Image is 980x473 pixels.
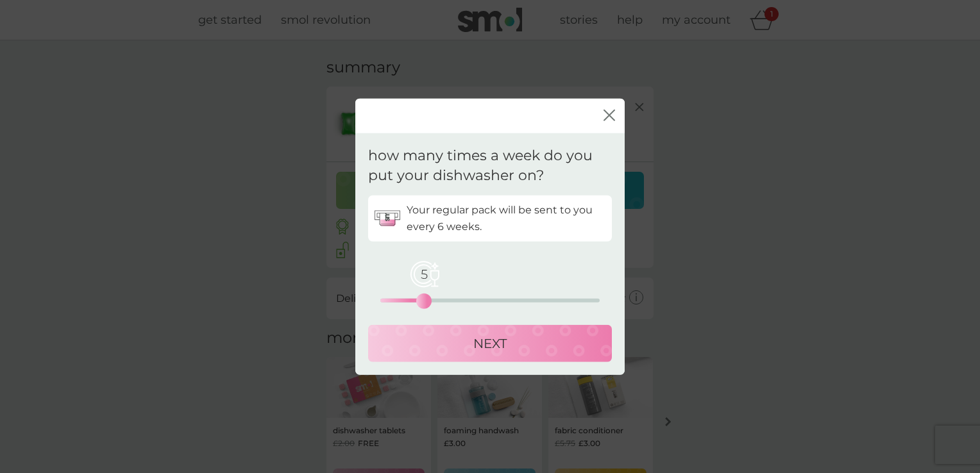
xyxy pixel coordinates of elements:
[368,146,612,186] p: how many times a week do you put your dishwasher on?
[604,109,615,122] button: close
[368,324,612,361] button: NEXT
[473,333,507,353] p: NEXT
[408,258,440,290] span: 5
[407,202,605,235] p: Your regular pack will be sent to you every 6 weeks.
